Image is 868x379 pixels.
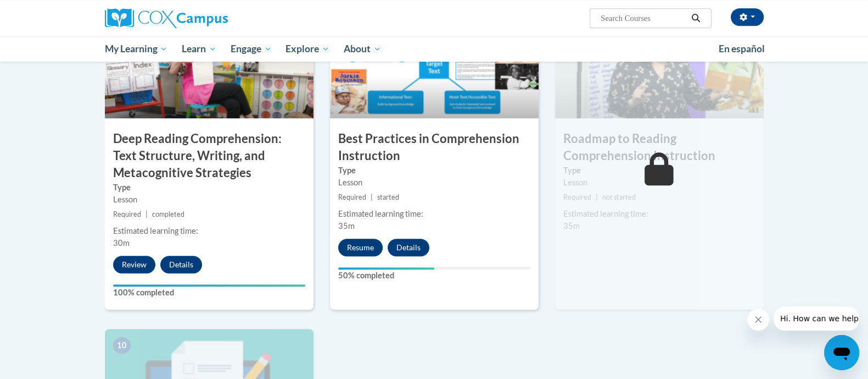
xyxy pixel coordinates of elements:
button: Review [113,256,155,273]
div: Your progress [338,267,434,270]
label: Type [338,164,530,177]
iframe: Message from company [774,306,859,331]
h3: Roadmap to Reading Comprehension Instruction [555,130,764,164]
span: started [377,193,399,201]
span: Required [113,210,141,218]
span: 35m [338,221,355,230]
div: Main menu [88,36,780,62]
iframe: Close message [747,309,769,331]
span: About [344,42,381,56]
label: Type [113,182,305,194]
a: En español [712,37,772,61]
span: completed [152,210,184,218]
span: not started [602,193,636,201]
a: About [337,36,388,62]
span: My Learning [104,42,167,56]
div: Lesson [338,177,530,189]
button: Details [160,256,202,273]
div: Estimated learning time: [563,208,755,220]
span: | [596,193,598,201]
span: Required [563,193,591,201]
a: Cox Campus [105,8,313,28]
label: 100% completed [113,287,305,299]
span: Required [338,193,366,201]
img: Cox Campus [105,8,228,28]
h3: Deep Reading Comprehension: Text Structure, Writing, and Metacognitive Strategies [105,130,313,181]
span: | [371,193,373,201]
img: Course Image [330,8,539,118]
button: Details [388,239,429,256]
button: Resume [338,239,383,256]
span: 30m [113,238,130,248]
a: Learn [175,36,223,62]
span: En español [719,43,765,54]
iframe: Button to launch messaging window [824,335,859,370]
button: Search [687,12,704,25]
img: Course Image [105,8,313,118]
span: Explore [285,42,329,56]
h3: Best Practices in Comprehension Instruction [330,130,539,164]
span: | [145,210,148,218]
span: Engage [231,42,272,56]
button: Account Settings [731,8,764,26]
span: Hi. How can we help? [7,8,89,17]
div: Estimated learning time: [113,225,305,237]
input: Search Courses [600,12,687,25]
img: Course Image [555,8,764,118]
a: My Learning [98,36,175,62]
div: Estimated learning time: [338,208,530,220]
label: Type [563,164,755,177]
span: 35m [563,221,580,230]
span: 10 [113,337,131,354]
label: 50% completed [338,270,530,282]
div: Lesson [563,177,755,189]
span: Learn [182,42,216,56]
a: Explore [278,36,337,62]
a: Engage [223,36,279,62]
div: Your progress [113,284,305,287]
div: Lesson [113,194,305,206]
